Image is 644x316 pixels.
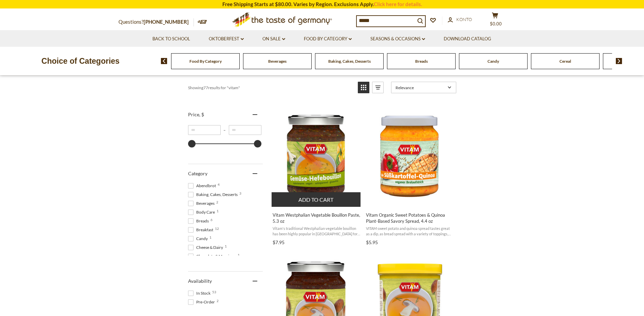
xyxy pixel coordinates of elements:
[188,192,240,198] span: Baking, Cakes, Desserts
[366,226,454,236] span: VITAM sweet potato and quinoa spread tastes great as a dip, as bread spread with a variety of top...
[188,112,204,117] span: Price
[189,59,222,64] a: Food By Category
[209,35,244,43] a: Oktoberfest
[365,111,455,201] img: Vitam Organic Sweet Potatoes & Quinoa Plant-Based Savory Spread, 4.4 oz
[273,212,361,224] span: Vitam Westphalian Vegetable Bouillon Paste, 5.3 oz
[272,111,362,201] img: Vitam Westphalian Vegetable Bouillon Paste, 5.3 oz
[188,200,217,206] span: Beverages
[456,17,472,22] span: Konto
[370,35,425,43] a: Seasons & Occasions
[188,171,207,176] span: Category
[485,12,505,29] button: $0.00
[487,59,499,64] a: Candy
[215,227,219,230] span: 12
[218,183,220,186] span: 4
[372,82,384,93] a: View list mode
[273,226,361,236] span: Vitam's traditional Westphalian vegetable bouillon has been highly popular in [GEOGRAPHIC_DATA] f...
[199,112,204,117] span: , $
[188,253,238,259] span: Chocolate & Marzipan
[221,127,229,133] span: –
[229,125,261,135] input: Maximum value
[188,299,217,305] span: Pre-Order
[366,212,454,224] span: Vitam Organic Sweet Potatoes & Quinoa Plant-Based Savory Spread, 4.4 oz
[328,59,371,64] a: Baking, Cakes, Desserts
[203,85,208,90] b: 77
[273,239,284,245] span: $7.95
[559,59,571,64] a: Cereal
[188,218,211,224] span: Breads
[304,35,352,43] a: Food By Category
[239,192,241,195] span: 3
[217,299,219,302] span: 2
[152,35,190,43] a: Back to School
[188,236,210,242] span: Candy
[188,227,215,233] span: Breakfast
[188,82,353,93] div: Showing results for " "
[144,19,189,25] a: [PHONE_NUMBER]
[374,1,422,7] a: Click here for details.
[217,209,219,213] span: 1
[209,236,211,239] span: 1
[118,18,194,26] p: Questions?
[395,85,445,90] span: Relevance
[188,125,221,135] input: Minimum value
[366,239,378,245] span: $5.95
[225,244,227,248] span: 1
[188,290,213,296] span: In Stock
[262,35,285,43] a: On Sale
[272,105,362,248] a: Vitam Westphalian Vegetable Bouillon Paste, 5.3 oz
[365,105,455,248] a: Vitam Organic Sweet Potatoes & Quinoa Plant-Based Savory Spread, 4.4 oz
[188,278,212,284] span: Availability
[216,200,218,204] span: 2
[490,21,502,26] span: $0.00
[391,82,456,93] a: Sort options
[188,209,217,215] span: Body Care
[161,58,167,64] img: previous arrow
[616,58,622,64] img: next arrow
[448,16,472,23] a: Konto
[415,59,428,64] a: Breads
[268,59,287,64] a: Beverages
[444,35,491,43] a: Download Catalog
[358,82,369,93] a: View grid mode
[238,253,240,257] span: 1
[212,290,216,294] span: 53
[272,192,361,207] button: Add to cart
[188,244,225,251] span: Cheese & Dairy
[188,183,218,189] span: Abendbrot
[210,218,213,221] span: 6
